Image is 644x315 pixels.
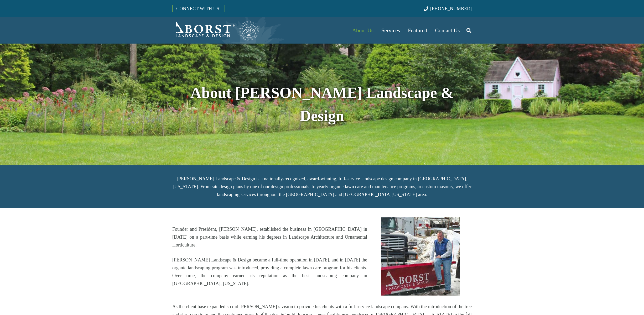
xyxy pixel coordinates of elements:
[348,17,377,44] a: About Us
[408,27,427,34] span: Featured
[424,6,472,11] a: [PHONE_NUMBER]
[404,17,431,44] a: Featured
[190,84,454,124] strong: About [PERSON_NAME] Landscape & Design
[381,27,400,34] span: Services
[430,6,472,11] span: [PHONE_NUMBER]
[173,2,224,15] a: CONNECT WITH US!
[435,27,460,34] span: Contact Us
[172,225,367,249] p: Founder and President, [PERSON_NAME], established the business in [GEOGRAPHIC_DATA] in [DATE] on ...
[377,17,404,44] a: Services
[464,24,474,37] a: Search
[172,175,472,198] p: [PERSON_NAME] Landscape & Design is a nationally-recognized, award-winning, full-service landscap...
[431,17,464,44] a: Contact Us
[172,20,259,41] a: Borst-Logo
[352,27,373,34] span: About Us
[172,256,367,287] p: [PERSON_NAME] Landscape & Design became a full-time operation in [DATE], and in [DATE] the organi...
